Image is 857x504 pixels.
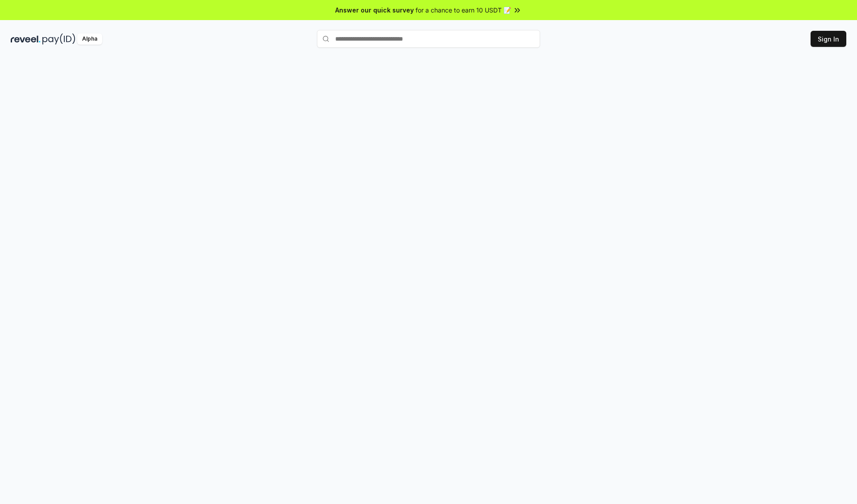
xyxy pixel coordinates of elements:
img: pay_id [42,33,75,45]
img: reveel_dark [11,33,41,45]
button: Sign In [811,31,846,47]
span: for a chance to earn 10 USDT 📝 [416,5,511,15]
div: Alpha [77,33,102,45]
span: Answer our quick survey [335,5,414,15]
